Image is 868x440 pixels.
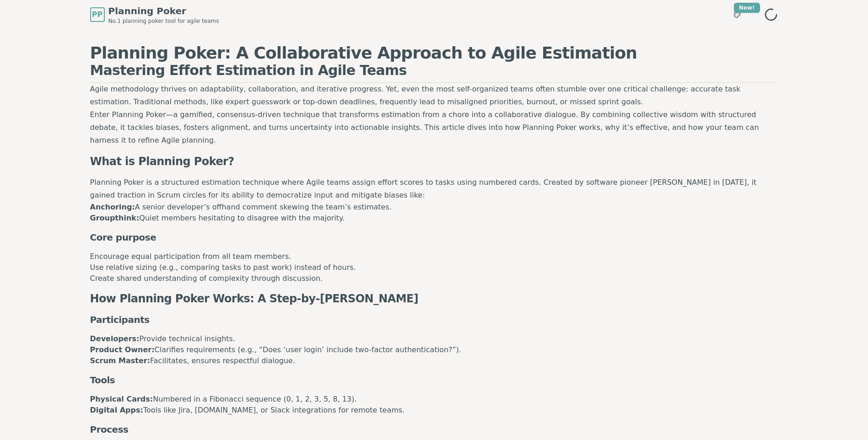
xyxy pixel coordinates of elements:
p: Agile methodology thrives on adaptability, collaboration, and iterative progress. Yet, even the m... [90,83,778,108]
span: No.1 planning poker tool for agile teams [108,17,219,25]
li: Facilitates, ensures respectful dialogue. [90,355,778,366]
strong: Digital Apps: [90,406,143,414]
li: Encourage equal participation from all team members. [90,251,778,262]
strong: Anchoring: [90,203,135,211]
h1: Planning Poker: A Collaborative Approach to Agile Estimation [90,44,778,62]
li: Clarifies requirements (e.g., “Does ‘user login’ include two-factor authentication?”). [90,344,778,355]
li: Create shared understanding of complexity through discussion. [90,273,778,284]
h4: Process [90,423,778,436]
span: Planning Poker [108,5,219,17]
span: PP [92,9,102,20]
h2: Mastering Effort Estimation in Agile Teams [90,62,778,83]
li: Use relative sizing (e.g., comparing tasks to past work) instead of hours. [90,262,778,273]
strong: Developers: [90,334,140,343]
li: Quiet members hesitating to disagree with the majority. [90,213,778,224]
div: New! [734,3,760,13]
h4: Core purpose [90,231,778,244]
li: A senior developer’s offhand comment skewing the team’s estimates. [90,202,778,213]
strong: Groupthink: [90,214,140,222]
li: Numbered in a Fibonacci sequence (0, 1, 2, 3, 5, 8, 13). [90,394,778,405]
h4: Tools [90,374,778,386]
h3: What is Planning Poker? [90,154,778,169]
strong: Product Owner: [90,345,155,354]
p: Planning Poker is a structured estimation technique where Agile teams assign effort scores to tas... [90,176,778,202]
button: New! [729,6,745,23]
strong: Scrum Master: [90,356,151,365]
li: Tools like Jira, [DOMAIN_NAME], or Slack integrations for remote teams. [90,405,778,416]
a: PPPlanning PokerNo.1 planning poker tool for agile teams [90,5,219,25]
p: Enter Planning Poker—a gamified, consensus-driven technique that transforms estimation from a cho... [90,108,778,147]
h4: Participants [90,313,778,326]
strong: Physical Cards: [90,395,153,403]
li: Provide technical insights. [90,333,778,344]
h3: How Planning Poker Works: A Step-by-[PERSON_NAME] [90,291,778,306]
